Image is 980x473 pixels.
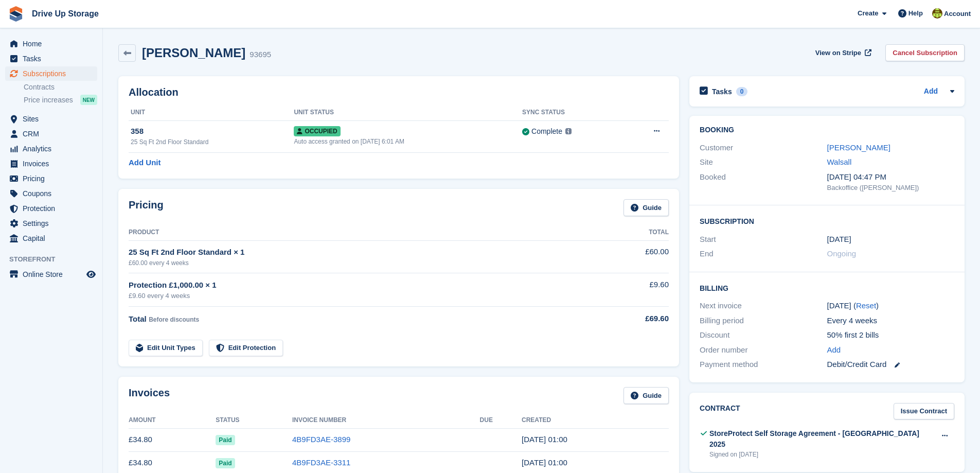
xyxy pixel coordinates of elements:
h2: Allocation [129,86,669,98]
div: 25 Sq Ft 2nd Floor Standard × 1 [129,247,597,258]
a: Add Unit [129,157,161,169]
span: Capital [23,231,84,246]
a: Reset [856,301,876,310]
span: Sites [23,112,84,126]
div: 0 [736,87,748,96]
th: Invoice Number [292,412,480,429]
a: Guide [623,199,669,216]
th: Unit Status [294,104,522,121]
span: Protection [23,201,84,216]
a: Preview store [85,268,97,281]
div: Auto access granted on [DATE] 6:01 AM [294,137,522,146]
a: Add [924,86,938,98]
div: Every 4 weeks [827,315,954,327]
div: £9.60 every 4 weeks [129,291,597,301]
a: Edit Unit Types [129,340,203,357]
div: StoreProtect Self Storage Agreement - [GEOGRAPHIC_DATA] 2025 [709,428,935,450]
a: Cancel Subscription [885,44,965,61]
span: Analytics [23,142,84,156]
th: Sync Status [522,104,624,121]
span: Invoices [23,156,84,171]
img: icon-info-grey-7440780725fd019a000dd9b08b2336e03edf1995a4989e88bcd33f0948082b44.svg [565,128,572,134]
div: 50% first 2 bills [827,329,954,341]
span: Help [908,8,923,19]
span: Account [944,9,971,19]
h2: [PERSON_NAME] [142,46,245,60]
div: £60.00 every 4 weeks [129,258,597,268]
th: Product [129,224,597,241]
a: 4B9FD3AE-3899 [292,435,350,444]
div: Discount [700,329,827,341]
a: menu [5,267,97,282]
span: View on Stripe [815,48,861,58]
span: Settings [23,216,84,231]
a: Issue Contract [894,403,954,420]
div: NEW [80,95,97,105]
div: Customer [700,142,827,154]
a: 4B9FD3AE-3311 [292,458,350,467]
td: £34.80 [129,428,216,451]
td: £60.00 [597,240,669,273]
h2: Booking [700,126,954,134]
div: Start [700,234,827,246]
div: Signed on [DATE] [709,450,935,459]
div: Site [700,156,827,168]
h2: Pricing [129,199,164,216]
span: Coupons [23,186,84,201]
span: Pricing [23,171,84,186]
div: Billing period [700,315,827,327]
a: menu [5,66,97,81]
span: Paid [216,435,235,445]
th: Status [216,412,292,429]
div: [DATE] 04:47 PM [827,171,954,183]
a: Drive Up Storage [28,5,103,22]
div: Backoffice ([PERSON_NAME]) [827,183,954,193]
span: CRM [23,127,84,141]
a: menu [5,112,97,126]
a: View on Stripe [811,44,874,61]
a: Walsall [827,157,852,166]
time: 2025-07-16 00:00:48 UTC [522,458,567,467]
span: Home [23,37,84,51]
a: menu [5,186,97,201]
img: Lindsay Dawes [932,8,942,19]
th: Due [480,412,522,429]
th: Amount [129,412,216,429]
a: Add [827,344,841,356]
span: Subscriptions [23,66,84,81]
h2: Subscription [700,216,954,226]
div: Next invoice [700,300,827,312]
h2: Invoices [129,387,170,404]
span: Price increases [24,95,73,105]
div: 93695 [250,49,271,61]
div: End [700,248,827,260]
span: Ongoing [827,249,857,258]
a: Contracts [24,82,97,92]
span: Before discounts [149,316,199,323]
time: 2025-07-16 00:00:00 UTC [827,234,851,246]
a: menu [5,216,97,231]
a: menu [5,37,97,51]
div: [DATE] ( ) [827,300,954,312]
td: £9.60 [597,273,669,307]
a: menu [5,127,97,141]
div: Protection £1,000.00 × 1 [129,279,597,291]
a: menu [5,51,97,66]
a: [PERSON_NAME] [827,143,890,152]
a: Guide [623,387,669,404]
a: Edit Protection [209,340,283,357]
th: Total [597,224,669,241]
span: Occupied [294,126,340,136]
span: Tasks [23,51,84,66]
time: 2025-08-13 00:00:22 UTC [522,435,567,444]
div: 25 Sq Ft 2nd Floor Standard [131,137,294,147]
h2: Billing [700,283,954,293]
div: £69.60 [597,313,669,325]
a: menu [5,171,97,186]
th: Unit [129,104,294,121]
a: Price increases NEW [24,94,97,106]
div: Complete [531,126,562,137]
a: menu [5,201,97,216]
div: Booked [700,171,827,193]
img: stora-icon-8386f47178a22dfd0bd8f6a31ec36ba5ce8667c1dd55bd0f319d3a0aa187defe.svg [8,6,24,22]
